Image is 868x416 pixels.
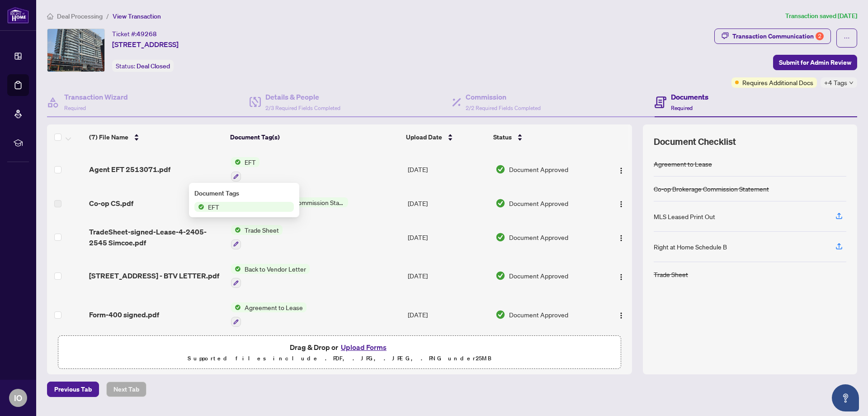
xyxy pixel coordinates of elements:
span: Trade Sheet [241,225,283,235]
button: Logo [614,162,628,177]
span: Document Approved [509,164,568,174]
span: Document Approved [509,271,568,281]
span: [STREET_ADDRESS] [112,39,179,50]
button: Open asap [832,384,859,411]
img: Document Status [495,198,505,208]
h4: Transaction Wizard [64,91,128,102]
h4: Details & People [265,91,340,102]
img: Logo [618,167,625,174]
img: Logo [618,201,625,208]
img: Logo [618,234,625,242]
p: Supported files include .PDF, .JPG, .JPEG, .PNG under 25 MB [64,353,615,364]
th: Status [490,124,599,150]
span: Agent EFT 2513071.pdf [89,164,170,175]
span: Required [64,105,86,111]
span: Required [671,105,693,111]
td: [DATE] [404,295,492,334]
img: Document Status [495,232,505,242]
span: Document Approved [509,232,568,242]
td: [DATE] [404,150,492,189]
button: Status IconAgreement to Lease [231,302,307,327]
span: Back to Vendor Letter [241,264,310,274]
span: Document Checklist [654,135,736,148]
div: MLS Leased Print Out [654,211,715,221]
h4: Commission [466,91,541,102]
img: Status Icon [231,302,241,312]
img: Status Icon [231,157,241,167]
th: Upload Date [402,124,490,150]
button: Upload Forms [338,341,389,353]
span: 2/2 Required Fields Completed [466,105,541,111]
span: ellipsis [844,35,850,41]
img: IMG-E12238682_1.jpg [47,29,104,72]
span: Submit for Admin Review [779,55,851,70]
div: Status: [112,60,174,72]
img: Status Icon [231,264,241,274]
div: Ticket #: [112,29,157,39]
span: [STREET_ADDRESS] - BTV LETTER.pdf [89,270,219,281]
span: Drag & Drop or [290,341,389,353]
button: Transaction Communication2 [714,29,831,44]
h4: Documents [671,91,708,102]
span: Document Approved [509,198,568,208]
th: Document Tag(s) [226,124,403,150]
button: Logo [614,196,628,210]
div: Document Tags [194,188,294,198]
span: Co-op CS.pdf [89,198,133,209]
button: Logo [614,307,628,322]
img: Document Status [495,310,505,320]
span: Previous Tab [54,382,92,397]
button: Logo [614,230,628,244]
button: Logo [614,268,628,283]
span: home [47,13,53,19]
div: Agreement to Lease [654,159,712,169]
span: +4 Tags [824,77,847,88]
img: Status Icon [231,225,241,235]
span: Deal Closed [137,62,170,70]
button: Status IconTrade Sheet [231,225,283,249]
img: Logo [618,273,625,281]
span: EFT [204,202,223,212]
span: (7) File Name [89,132,128,142]
div: Transaction Communication [732,29,824,43]
span: 49268 [137,30,157,38]
span: 2/3 Required Fields Completed [265,105,340,111]
button: Status IconBack to Vendor Letter [231,264,310,288]
td: [DATE] [404,257,492,296]
span: down [849,81,854,85]
th: (7) File Name [85,124,226,150]
div: Trade Sheet [654,269,688,279]
span: Form-400 signed.pdf [89,309,159,320]
span: Deal Processing [57,12,103,20]
span: TradeSheet-signed-Lease-4-2405-2545 Simcoe.pdf [89,226,223,248]
img: Document Status [495,271,505,281]
div: 2 [816,32,824,40]
span: Status [493,132,512,142]
img: logo [7,7,29,24]
button: Status IconEFT [231,157,259,182]
td: [DATE] [404,189,492,218]
img: Document Status [495,164,505,174]
button: Submit for Admin Review [773,55,857,70]
span: View Transaction [113,12,161,20]
div: Right at Home Schedule B [654,242,727,252]
span: Upload Date [406,132,442,142]
div: Co-op Brokerage Commission Statement [654,184,769,194]
span: IO [14,392,22,404]
span: Requires Additional Docs [742,77,813,87]
img: Logo [618,312,625,319]
span: EFT [241,157,259,167]
article: Transaction saved [DATE] [785,11,857,21]
button: Next Tab [106,382,146,397]
span: Document Approved [509,310,568,320]
span: Drag & Drop orUpload FormsSupported files include .PDF, .JPG, .JPEG, .PNG under25MB [58,336,621,369]
button: Previous Tab [47,382,99,397]
img: Status Icon [194,202,204,212]
li: / [106,11,109,21]
td: [DATE] [404,218,492,257]
span: Agreement to Lease [241,302,307,312]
